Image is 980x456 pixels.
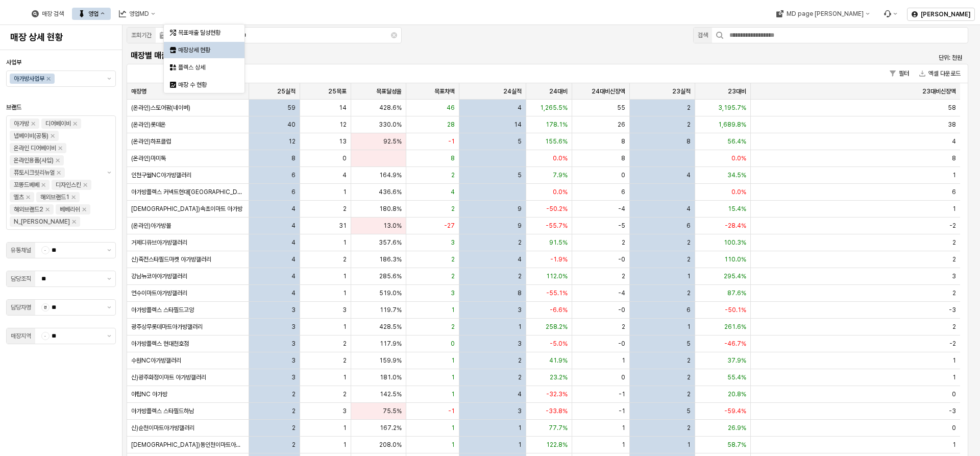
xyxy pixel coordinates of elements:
span: 181.0% [380,373,402,381]
p: [PERSON_NAME] [921,10,970,18]
span: 180.8% [379,205,402,213]
span: 5 [518,137,522,146]
button: 제안 사항 표시 [103,300,115,315]
span: 41.9% [549,356,568,365]
span: 광주상무롯데마트아가방갤러리 [131,323,203,331]
span: 428.5% [379,323,402,331]
span: 2 [451,272,455,280]
span: 8 [291,154,296,162]
span: 2 [518,238,522,247]
span: 23대비 [728,87,746,95]
span: 110.0% [724,255,746,263]
span: 2 [687,390,691,398]
span: 59 [287,104,296,112]
span: 155.6% [545,137,568,146]
span: 6 [687,306,691,314]
div: Select an option [164,24,244,93]
button: 필터 [886,67,913,80]
button: Clear [391,32,397,38]
span: 1 [451,306,455,314]
span: 3 [291,356,296,365]
span: 2 [343,356,347,365]
div: Remove 해외브랜드1 [71,195,76,199]
span: 4 [291,289,296,297]
div: 매장상세 현황 [178,46,232,54]
span: -46.7% [724,340,746,348]
span: 0.0% [731,154,746,162]
div: Remove 디자인스킨 [83,183,87,187]
span: -27 [444,222,455,230]
span: -55.7% [546,222,568,230]
span: -4 [618,289,625,297]
div: 목표매출 달성현황 [178,29,232,37]
h4: 매장 상세 현황 [10,32,112,42]
span: 0 [952,424,956,432]
span: -0 [618,340,625,348]
span: 112.0% [546,272,568,280]
span: 9 [518,222,522,230]
span: 2 [687,424,691,432]
span: 295.4% [724,272,746,280]
span: -50.1% [725,306,746,314]
span: 강남뉴코아아가방갤러리 [131,272,187,280]
div: MD page 이동 [770,8,875,20]
span: 0 [621,171,625,179]
span: 38 [948,121,956,129]
span: 24실적 [503,87,522,95]
span: 4 [291,272,296,280]
span: 1 [343,272,347,280]
span: 40 [287,121,296,129]
span: 1 [952,373,956,381]
div: Remove N_이야이야오 [72,220,76,224]
span: 2 [687,104,691,112]
span: -1.9% [550,255,568,263]
span: 92.5% [383,137,402,146]
span: 26 [618,121,625,129]
span: 3 [451,238,455,247]
div: 매장 검색 [26,8,70,20]
span: 3 [518,340,522,348]
span: 23실적 [672,87,691,95]
span: 4 [291,238,296,247]
span: (온라인)스토어팜(네이버) [131,104,190,112]
span: 연수이마트아가방갤러리 [131,289,187,297]
div: 매장지역 [11,331,31,341]
div: 검색 [698,30,708,40]
div: MD page [PERSON_NAME] [786,10,863,17]
span: 1 [451,390,455,398]
span: 4 [518,390,522,398]
span: 0.0% [553,188,568,196]
span: 1 [343,238,347,247]
span: 3 [952,272,956,280]
span: 2 [343,205,347,213]
div: 조회기간 [131,30,152,40]
span: 2 [687,373,691,381]
span: 4 [291,255,296,263]
div: Menu item 6 [877,8,903,20]
span: 4 [291,205,296,213]
span: 브랜드 [6,104,21,111]
span: 2 [292,390,296,398]
span: 8 [518,289,522,297]
span: 2 [687,289,691,297]
span: 3 [291,340,296,348]
span: 1 [687,323,691,331]
span: 0.0% [731,188,746,196]
span: 58 [948,104,956,112]
div: 영업 [88,10,99,17]
span: - [42,332,49,340]
span: -1 [619,407,625,415]
span: 3 [451,289,455,297]
span: 8 [687,137,691,146]
span: -0 [618,255,625,263]
span: 2 [622,272,625,280]
button: 영업 [72,8,111,20]
span: 목표달성율 [376,87,402,95]
span: -2 [949,222,956,230]
span: 6 [687,222,691,230]
div: 디자인스킨 [56,180,81,190]
span: 2 [622,238,625,247]
span: 0 [952,390,956,398]
span: 2 [343,255,347,263]
span: -55.1% [546,289,568,297]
